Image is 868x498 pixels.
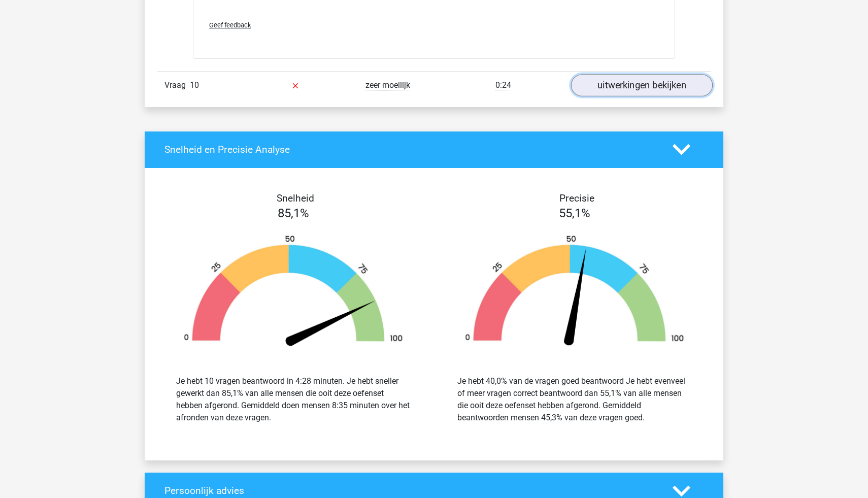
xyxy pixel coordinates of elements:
span: 85,1% [278,206,309,220]
span: Vraag [164,79,190,91]
span: 55,1% [559,206,590,220]
h4: Precisie [446,192,708,204]
a: uitwerkingen bekijken [571,74,713,96]
span: Geef feedback [209,21,251,29]
h4: Snelheid [164,192,426,204]
div: Je hebt 40,0% van de vragen goed beantwoord Je hebt evenveel of meer vragen correct beantwoord da... [457,375,692,424]
h4: Persoonlijk advies [164,485,657,496]
h4: Snelheid en Precisie Analyse [164,144,657,155]
span: zeer moeilijk [365,80,410,90]
span: 0:24 [495,80,511,90]
img: 55.29014c7fce35.png [449,235,700,351]
div: Je hebt 10 vragen beantwoord in 4:28 minuten. Je hebt sneller gewerkt dan 85,1% van alle mensen d... [176,375,411,424]
img: 85.c8310d078360.png [168,235,419,351]
span: 10 [190,80,199,90]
